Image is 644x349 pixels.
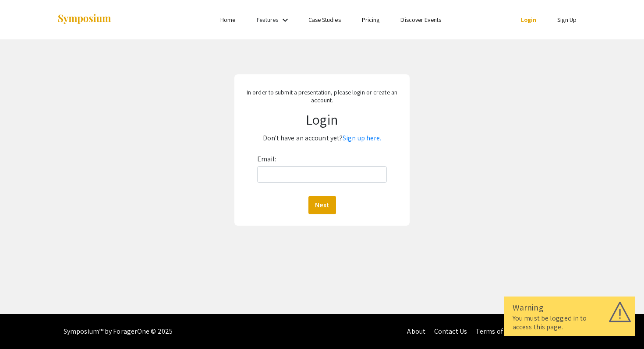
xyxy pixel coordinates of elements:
a: Features [257,16,279,24]
a: Discover Events [400,16,441,24]
h1: Login [241,111,403,128]
a: Sign up here. [343,133,381,143]
div: Warning [513,301,626,314]
mat-icon: Expand Features list [280,15,290,25]
a: Terms of Service [476,327,526,336]
p: In order to submit a presentation, please login or create an account. [241,88,403,104]
button: Next [308,196,336,214]
a: Contact Us [434,327,467,336]
label: Email: [257,152,276,166]
a: Login [521,16,537,24]
a: Pricing [362,16,380,24]
div: You must be logged in to access this page. [513,314,626,332]
img: Symposium by ForagerOne [57,14,112,25]
p: Don't have an account yet? [241,131,403,145]
a: Case Studies [308,16,341,24]
div: Symposium™ by ForagerOne © 2025 [64,314,173,349]
a: About [407,327,425,336]
a: Sign Up [557,16,577,24]
a: Home [220,16,235,24]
